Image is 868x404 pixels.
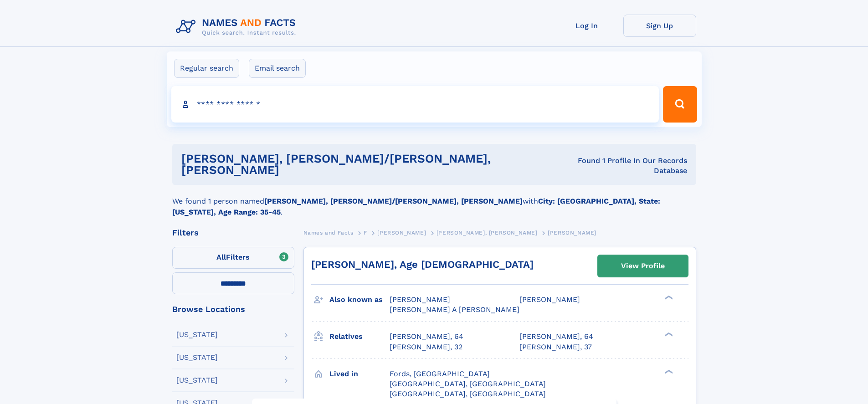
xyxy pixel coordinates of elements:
[176,354,218,361] div: [US_STATE]
[311,259,534,270] a: [PERSON_NAME], Age [DEMOGRAPHIC_DATA]
[519,295,580,304] span: [PERSON_NAME]
[437,230,538,236] span: [PERSON_NAME], [PERSON_NAME]
[519,332,593,342] a: [PERSON_NAME], 64
[264,197,523,205] b: [PERSON_NAME], [PERSON_NAME]/[PERSON_NAME], [PERSON_NAME]
[172,15,303,39] img: Logo Names and Facts
[548,230,596,236] span: [PERSON_NAME]
[519,342,592,352] a: [PERSON_NAME], 37
[216,253,226,261] span: All
[174,59,239,78] label: Regular search
[171,86,659,123] input: search input
[555,156,687,176] div: Found 1 Profile In Our Records Database
[303,227,354,238] a: Names and Facts
[176,331,218,338] div: [US_STATE]
[377,227,426,238] a: [PERSON_NAME]
[329,366,390,382] h3: Lived in
[437,227,538,238] a: [PERSON_NAME], [PERSON_NAME]
[663,368,673,374] div: ❯
[172,305,294,313] div: Browse Locations
[623,15,696,37] a: Sign Up
[329,292,390,307] h3: Also known as
[550,15,623,37] a: Log In
[176,377,218,384] div: [US_STATE]
[249,59,306,78] label: Email search
[172,229,294,237] div: Filters
[390,305,519,314] span: [PERSON_NAME] A [PERSON_NAME]
[172,185,696,218] div: We found 1 person named with .
[621,256,665,276] div: View Profile
[390,332,463,342] a: [PERSON_NAME], 64
[329,329,390,344] h3: Relatives
[663,295,673,301] div: ❯
[377,230,426,236] span: [PERSON_NAME]
[663,86,697,123] button: Search Button
[172,197,660,216] b: City: [GEOGRAPHIC_DATA], State: [US_STATE], Age Range: 35-45
[390,342,462,352] a: [PERSON_NAME], 32
[390,379,546,388] span: [GEOGRAPHIC_DATA], [GEOGRAPHIC_DATA]
[598,255,688,277] a: View Profile
[663,332,673,338] div: ❯
[364,227,367,238] a: F
[172,247,294,269] label: Filters
[181,153,555,176] h1: [PERSON_NAME], [PERSON_NAME]/[PERSON_NAME], [PERSON_NAME]
[364,230,367,236] span: F
[390,369,490,378] span: Fords, [GEOGRAPHIC_DATA]
[390,389,546,398] span: [GEOGRAPHIC_DATA], [GEOGRAPHIC_DATA]
[390,295,450,304] span: [PERSON_NAME]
